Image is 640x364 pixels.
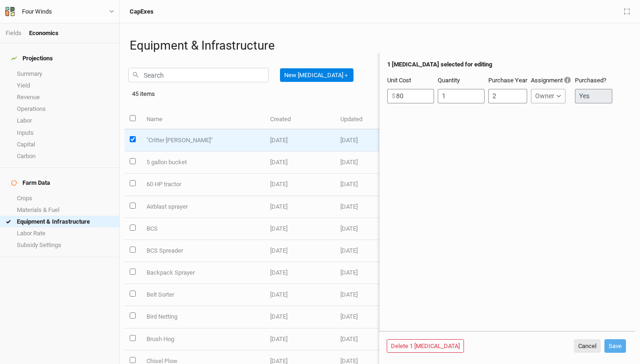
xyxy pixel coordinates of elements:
div: Economics [29,29,59,37]
span: Aug 27, 2025 8:14 PM [340,181,358,188]
div: Four Winds [22,7,52,16]
span: Aug 27, 2025 10:07 PM [340,269,358,276]
div: Farm Data [11,179,50,187]
td: Airblast sprayer [141,196,265,218]
span: Aug 27, 2025 8:14 PM [270,181,287,188]
label: $ [392,92,395,100]
input: select this item [130,136,136,142]
span: Aug 27, 2025 8:14 PM [270,203,287,210]
td: Brush Hog [141,328,265,350]
td: BCS [141,218,265,240]
span: Aug 27, 2025 10:07 PM [270,159,287,166]
td: Bird Netting [141,306,265,328]
input: select this item [130,203,136,209]
span: Aug 27, 2025 8:15 PM [270,247,287,254]
span: Aug 27, 2025 10:07 PM [340,137,358,144]
h3: CapExes [130,8,154,15]
span: Aug 27, 2025 8:15 PM [340,225,358,232]
span: Aug 27, 2025 8:14 PM [340,291,358,298]
button: New [MEDICAL_DATA]＋ [280,68,353,82]
td: "Critter [PERSON_NAME]" [141,130,265,152]
input: select this item [130,158,136,164]
input: select this item [130,357,136,363]
td: 5 gallon bucket [141,152,265,174]
label: Purchase Year [488,76,527,85]
span: Aug 27, 2025 8:14 PM [340,203,358,210]
input: select this item [130,291,136,297]
h1: Equipment & Infrastructure [130,38,630,53]
th: Created [265,109,335,130]
input: select this item [130,269,136,275]
label: Purchased? [575,76,606,85]
button: Owner [531,89,566,103]
a: Fields [6,29,22,36]
label: Assignment [531,76,571,85]
td: Belt Sorter [141,284,265,306]
div: Projections [11,55,53,62]
button: Four Winds [5,7,115,17]
label: Quantity [438,76,460,85]
label: Unit Cost [387,76,411,85]
div: Tooltip anchor [563,76,572,84]
span: Aug 27, 2025 10:07 PM [340,159,358,166]
td: Backpack Sprayer [141,262,265,284]
input: Purchase Year [488,89,527,103]
td: 60 HP tractor [141,174,265,196]
span: Aug 27, 2025 10:07 PM [270,137,287,144]
span: Aug 27, 2025 8:15 PM [270,225,287,232]
td: BCS Spreader [141,240,265,262]
input: select this item [130,313,136,319]
span: Aug 27, 2025 8:14 PM [270,291,287,298]
span: Aug 27, 2025 8:15 PM [340,313,358,320]
input: Search [128,68,269,82]
div: Owner [535,91,554,101]
span: Aug 27, 2025 8:15 PM [270,313,287,320]
span: Aug 27, 2025 8:15 PM [340,247,358,254]
div: 1 [MEDICAL_DATA] selected for editing [387,60,492,69]
span: Aug 27, 2025 8:14 PM [270,335,287,342]
th: Updated [335,109,405,130]
input: select all items [130,115,136,121]
input: select this item [130,225,136,231]
span: Aug 27, 2025 8:14 PM [340,335,358,342]
th: Name [141,109,265,130]
input: Quantity [438,89,485,103]
input: select this item [130,180,136,186]
input: Unit Cost [387,89,434,103]
input: select this item [130,247,136,253]
input: select this item [130,335,136,341]
span: Aug 27, 2025 10:07 PM [270,269,287,276]
div: 45 items [132,90,155,98]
